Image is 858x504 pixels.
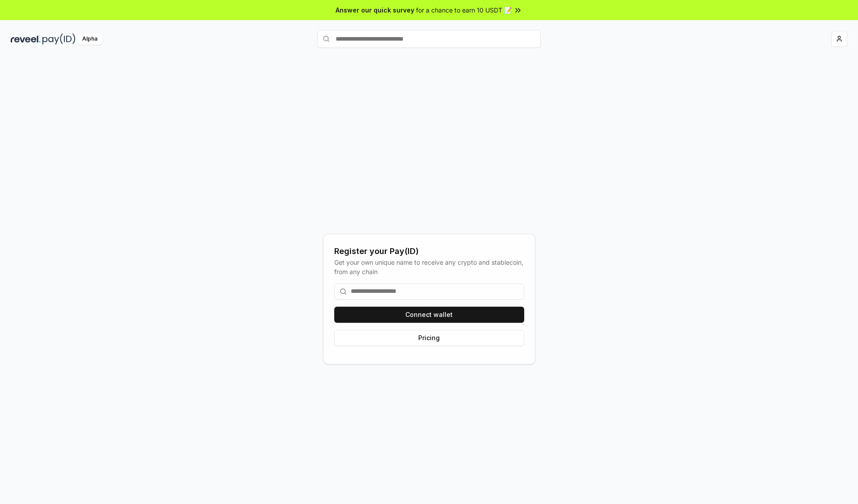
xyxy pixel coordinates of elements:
div: Get your own unique name to receive any crypto and stablecoin, from any chain [334,258,524,276]
img: pay_id [42,33,76,45]
button: Pricing [334,330,524,346]
div: Alpha [77,33,102,45]
div: Register your Pay(ID) [334,245,524,258]
span: for a chance to earn 10 USDT 📝 [416,5,512,15]
button: Connect wallet [334,307,524,323]
span: Answer our quick survey [336,5,414,15]
img: reveel_dark [11,33,41,45]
